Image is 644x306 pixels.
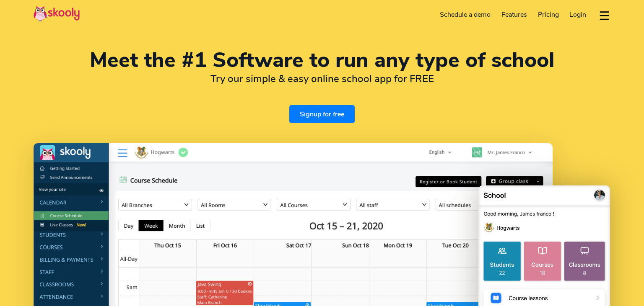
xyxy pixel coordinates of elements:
[569,10,586,19] span: Login
[34,5,80,22] img: Skooly
[496,8,532,21] a: Features
[435,8,496,21] a: Schedule a demo
[538,10,559,19] span: Pricing
[532,8,564,21] a: Pricing
[598,6,610,25] button: dropdown menu
[34,50,610,70] h1: Meet the #1 Software to run any type of school
[34,72,610,85] h2: Try our simple & easy online school app for FREE
[564,8,592,21] a: Login
[289,105,355,123] a: Signup for free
